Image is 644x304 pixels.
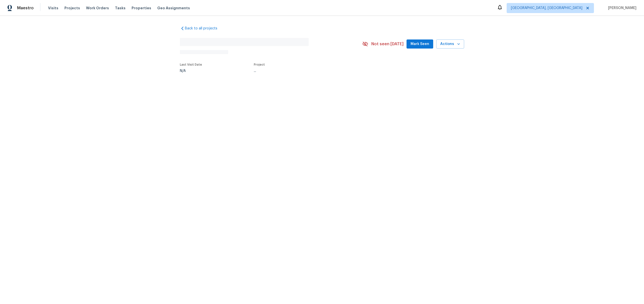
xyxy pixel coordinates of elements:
[157,6,190,11] span: Geo Assignments
[48,6,58,11] span: Visits
[511,6,582,11] span: [GEOGRAPHIC_DATA], [GEOGRAPHIC_DATA]
[407,39,433,49] button: Mark Seen
[440,41,460,47] span: Actions
[86,6,109,11] span: Work Orders
[254,63,265,66] span: Project
[64,6,80,11] span: Projects
[132,6,151,11] span: Properties
[180,69,202,73] div: N/A
[17,6,34,11] span: Maestro
[180,26,228,31] a: Back to all projects
[115,6,126,10] span: Tasks
[411,41,429,47] span: Mark Seen
[254,69,350,73] div: ...
[606,6,636,11] span: [PERSON_NAME]
[371,41,404,47] span: Not seen [DATE]
[436,39,464,49] button: Actions
[180,63,202,66] span: Last Visit Date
